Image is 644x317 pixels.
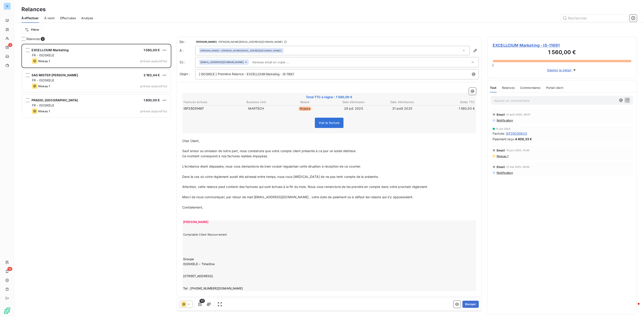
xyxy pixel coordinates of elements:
[21,26,42,33] button: Filtrer
[32,103,54,107] span: FR - ISOSKELE
[184,106,204,111] span: ISF25C01497
[21,16,39,20] span: À effectuer
[502,86,515,89] span: Relances
[60,16,76,20] span: Effectuées
[427,106,475,111] td: 1 560,00 €
[32,48,69,52] span: EXCELLCIUM Marketing
[329,106,378,111] td: 28 juil. 2025
[462,301,479,308] button: Envoyer
[38,109,50,113] span: Niveau 1
[38,59,50,63] span: Niveau 1
[4,3,11,10] div: IS
[493,137,514,141] span: Paiement reçu
[506,149,530,152] span: 10 juin 2025, 15:06
[140,59,167,63] span: prévue aujourd’hui
[182,195,413,199] span: Merci de nous communiquer, par retour de mail [EMAIL_ADDRESS][DOMAIN_NAME] , votre date de paieme...
[32,78,54,82] span: FR - ISOSKELE
[4,307,11,314] img: Logo LeanPay
[81,16,93,20] span: Analyse
[490,86,497,89] span: Tout
[319,121,339,125] span: Voir la facture
[216,72,246,76] span: ] Première Relance -
[506,113,531,116] span: 21 août 2025, 08:57
[546,86,563,89] span: Portail client
[497,165,505,169] span: Email
[200,72,215,77] span: ISOSKELE
[496,119,513,122] span: Notification
[282,72,294,77] span: IS-11691
[496,171,513,174] span: Notification
[41,37,45,41] span: 3
[493,131,505,136] span: Facture :
[493,48,631,57] h3: 1 560,00 €
[561,15,628,22] input: Rechercher
[180,72,190,76] span: Objet :
[199,299,205,303] span: 1/1
[183,95,475,99] span: Total TTC à régler : 1 560,00 €
[427,100,475,104] th: Solde TTC
[250,59,302,66] input: Adresse email en copie ...
[182,154,268,158] span: Ce montant correspond à nos factures restées impayées.
[180,40,195,44] span: De :
[232,106,280,111] td: MARTECH
[32,98,78,102] span: PRADEL [GEOGRAPHIC_DATA]
[21,5,46,13] h3: Relances
[199,72,200,76] span: [
[44,16,55,20] span: À venir
[515,137,532,141] span: 4 409,33 €
[200,49,219,52] span: [PERSON_NAME]
[547,68,572,72] span: Déplier le détail
[497,113,505,116] span: Email
[182,205,203,209] span: Cordialement,
[200,49,282,52] div: <[PERSON_NAME][EMAIL_ADDRESS][DOMAIN_NAME]>
[492,64,494,67] span: 0
[180,60,195,64] label: Cc :
[38,84,50,88] span: Niveau 1
[506,131,527,136] span: ISF25C00823
[520,86,541,89] span: Commentaires
[200,61,244,64] span: [EMAIL_ADDRESS][DOMAIN_NAME]
[182,149,356,153] span: Sauf erreur ou omission de notre part, nous constatons que votre compte client présente à ce jour...
[144,98,160,102] span: 1 800,00 €
[629,302,640,313] iframe: Intercom live chat
[506,166,530,168] span: 21 mai 2025, 09:00
[182,164,361,168] span: L'échéance étant dépassée, nous vous demandons de bien vouloir régulariser cette situation à réce...
[246,72,280,77] span: EXCELLCIUM Marketing
[144,73,160,77] span: 2 163,44 €
[232,100,280,104] th: Business Unit
[496,154,508,158] span: Niveau 1
[546,68,578,73] button: Déplier le détail
[378,100,426,104] th: Date d’échéance
[32,73,78,77] span: SAS MISTER [PERSON_NAME]
[8,43,12,47] span: 3
[182,185,428,189] span: Attention, cette relance peut contenir des factures qui sont échues à la fin du mois. Nous vous r...
[144,48,160,52] span: 1 560,00 €
[218,40,283,43] span: - [PERSON_NAME][EMAIL_ADDRESS][DOMAIN_NAME]
[140,84,167,88] span: prévue aujourd’hui
[196,40,217,43] span: [PERSON_NAME]
[26,37,40,41] span: Relances
[299,107,311,111] span: 10 jours
[493,42,631,48] span: EXCELLCIUM Marketing - IS-11691
[496,128,511,130] span: 11 juin 2025
[182,139,200,143] span: Cher Client,
[32,53,54,57] span: FR - ISOSKELE
[180,48,195,53] label: À :
[280,72,282,76] span: -
[378,106,426,111] td: 31 août 2025
[497,149,505,152] span: Email
[329,100,378,104] th: Date d’émission
[7,267,12,271] span: 12
[183,100,232,104] th: Factures échues
[182,175,379,179] span: Dans le cas où votre règlement aurait été adressé entre temps, nous vous [MEDICAL_DATA] de ne pas...
[140,109,167,113] span: prévue aujourd’hui
[281,100,329,104] th: Retard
